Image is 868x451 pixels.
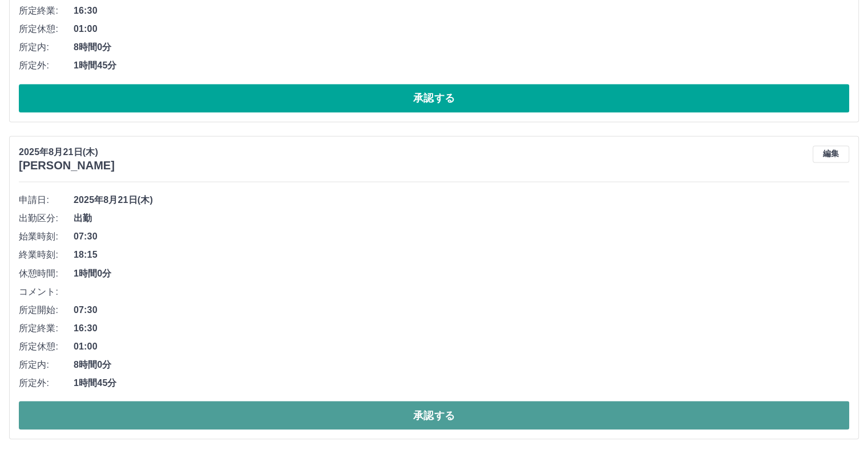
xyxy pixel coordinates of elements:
span: 休憩時間: [19,266,74,280]
span: 所定終業: [19,4,74,18]
span: 出勤 [74,212,849,225]
span: 所定休憩: [19,22,74,36]
p: 2025年8月21日(木) [19,145,115,159]
span: 16:30 [74,321,849,335]
span: 16:30 [74,4,849,18]
span: 8時間0分 [74,40,849,54]
span: 所定終業: [19,321,74,335]
span: 01:00 [74,22,849,36]
span: 所定外: [19,376,74,389]
span: 01:00 [74,339,849,353]
h3: [PERSON_NAME] [19,159,115,172]
span: 所定内: [19,357,74,371]
button: 承認する [19,401,849,429]
span: 2025年8月21日(木) [74,193,849,207]
span: コメント: [19,285,74,298]
span: 8時間0分 [74,357,849,371]
span: 出勤区分: [19,212,74,225]
span: 1時間0分 [74,266,849,280]
span: 07:30 [74,303,849,316]
span: 所定内: [19,40,74,54]
span: 所定外: [19,59,74,72]
span: 07:30 [74,230,849,243]
span: 1時間45分 [74,376,849,389]
button: 編集 [813,145,849,162]
span: 始業時刻: [19,230,74,243]
span: 所定開始: [19,303,74,316]
span: 18:15 [74,248,849,262]
span: 終業時刻: [19,248,74,262]
button: 承認する [19,84,849,112]
span: 1時間45分 [74,59,849,72]
span: 申請日: [19,193,74,207]
span: 所定休憩: [19,339,74,353]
